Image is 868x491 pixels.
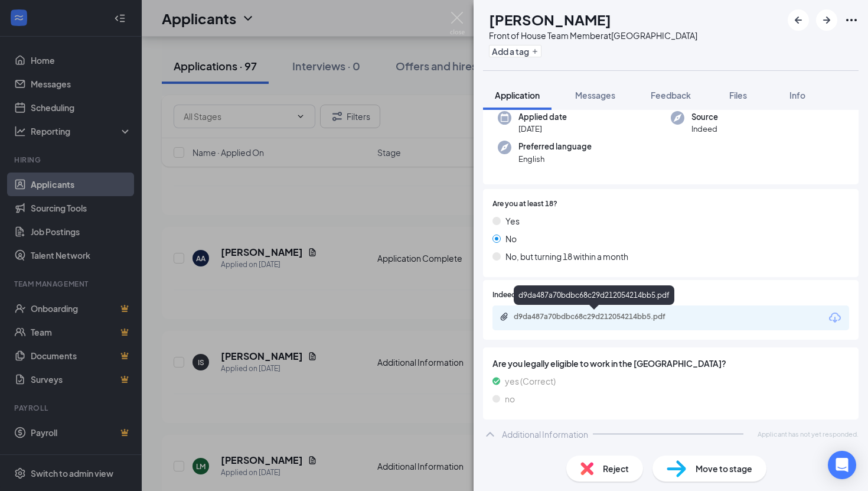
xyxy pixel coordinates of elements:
[575,90,615,100] span: Messages
[791,13,805,27] svg: ArrowLeftNew
[691,123,718,135] span: Indeed
[518,141,592,152] span: Preferred language
[844,13,859,27] svg: Ellipses
[758,429,859,439] span: Applicant has not yet responded.
[518,153,592,165] span: English
[483,427,497,441] svg: ChevronUp
[505,214,520,227] span: Yes
[502,428,588,440] div: Additional Information
[514,285,674,305] div: d9da487a70bdbc68c29d212054214bb5.pdf
[489,45,541,57] button: PlusAdd a tag
[729,90,747,100] span: Files
[788,9,809,31] button: ArrowLeftNew
[489,30,697,41] div: Front of House Team Member at [GEOGRAPHIC_DATA]
[820,13,834,27] svg: ArrowRight
[828,451,856,479] div: Open Intercom Messenger
[828,311,842,325] svg: Download
[505,250,628,263] span: No, but turning 18 within a month
[518,111,567,123] span: Applied date
[505,232,517,245] span: No
[492,290,544,301] span: Indeed Resume
[514,312,679,321] div: d9da487a70bdbc68c29d212054214bb5.pdf
[816,9,837,31] button: ArrowRight
[651,90,691,100] span: Feedback
[505,375,556,388] span: yes (Correct)
[518,123,567,135] span: [DATE]
[492,357,849,370] span: Are you legally eligible to work in the [GEOGRAPHIC_DATA]?
[505,392,515,405] span: no
[500,312,509,321] svg: Paperclip
[603,462,629,475] span: Reject
[500,312,691,323] a: Paperclipd9da487a70bdbc68c29d212054214bb5.pdf
[696,462,752,475] span: Move to stage
[489,9,611,30] h1: [PERSON_NAME]
[789,90,805,100] span: Info
[531,48,539,55] svg: Plus
[495,90,540,100] span: Application
[691,111,718,123] span: Source
[492,199,557,210] span: Are you at least 18?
